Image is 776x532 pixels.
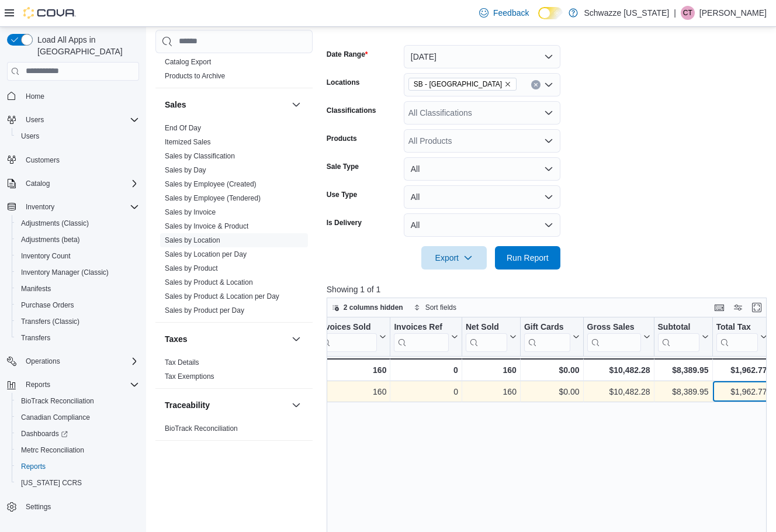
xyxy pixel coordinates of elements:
a: Adjustments (beta) [16,233,85,247]
a: Metrc Reconciliation [16,443,89,457]
div: Invoices Ref [394,322,448,351]
button: Transfers [12,330,144,346]
span: Sales by Employee (Tendered) [165,193,261,202]
div: Gift Cards [524,322,570,333]
div: $10,482.28 [587,363,650,377]
span: Inventory Manager (Classic) [21,268,109,277]
a: Inventory Count [16,249,75,263]
label: Locations [327,78,360,87]
span: Reports [21,378,139,392]
span: Sales by Location [165,235,220,244]
h3: Taxes [165,333,188,344]
button: 2 columns hidden [327,300,408,315]
div: $10,482.28 [587,385,650,399]
a: Sales by Employee (Tendered) [165,194,261,202]
a: Sales by Product & Location per Day [165,292,279,300]
a: Sales by Employee (Created) [165,179,257,188]
div: Clinton Temple [681,6,695,20]
span: Dashboards [21,429,68,438]
span: Sales by Employee (Created) [165,179,257,188]
button: All [404,213,560,237]
span: Sales by Invoice & Product [165,221,248,230]
button: Adjustments (beta) [12,232,144,248]
button: Home [2,88,144,105]
span: Inventory Count [21,251,71,261]
div: $8,389.95 [657,363,708,377]
span: Sales by Location per Day [165,249,247,258]
span: Sales by Invoice [165,207,216,216]
button: Taxes [289,331,303,346]
button: Invoices Ref [394,322,458,351]
label: Date Range [327,50,368,59]
button: Operations [21,354,65,368]
button: Users [21,113,49,127]
a: Users [16,129,44,143]
a: Sales by Day [165,165,206,174]
div: $1,962.77 [716,385,767,399]
button: Operations [2,353,144,369]
span: Settings [26,502,51,512]
a: Itemized Sales [165,137,211,146]
button: Invoices Sold [318,322,386,351]
span: Load All Apps in [GEOGRAPHIC_DATA] [33,34,139,57]
span: Customers [26,156,60,165]
button: Purchase Orders [12,297,144,313]
div: 160 [318,363,386,377]
h3: Sales [165,98,186,110]
button: Display options [731,300,745,315]
button: Sales [289,97,303,111]
span: Catalog [26,179,50,188]
div: 160 [466,363,517,377]
div: Gross Sales [587,322,640,333]
span: Home [26,92,44,101]
a: Customers [21,153,64,167]
label: Products [327,134,357,143]
button: All [404,157,560,181]
div: Invoices Sold [318,322,377,333]
span: BioTrack Reconciliation [165,423,238,433]
span: Catalog [21,177,139,191]
button: Run Report [495,246,560,270]
span: Transfers (Classic) [16,315,139,329]
button: Settings [2,498,144,515]
a: Inventory Manager (Classic) [16,265,113,279]
div: Gross Sales [587,322,640,351]
button: Clear input [531,80,541,89]
span: Products to Archive [165,71,225,80]
span: Inventory [21,200,139,214]
a: Dashboards [16,427,72,441]
button: Transfers (Classic) [12,313,144,330]
a: Sales by Product & Location [165,278,253,286]
a: Sales by Location [165,236,220,244]
button: Remove SB - Brighton from selection in this group [504,81,511,88]
div: Traceability [155,421,313,440]
span: Metrc Reconciliation [16,443,139,457]
label: Is Delivery [327,218,362,227]
div: Subtotal [657,322,699,333]
span: [US_STATE] CCRS [21,478,82,488]
button: Net Sold [466,322,517,351]
div: Net Sold [466,322,507,351]
button: [DATE] [404,45,560,68]
a: Sales by Invoice & Product [165,222,248,230]
button: Enter fullscreen [750,300,764,315]
a: Settings [21,500,56,514]
div: Total Tax [716,322,757,333]
a: Sales by Classification [165,151,235,160]
button: Users [12,128,144,144]
a: Products to Archive [165,71,225,80]
span: Run Report [507,252,549,264]
button: Gift Cards [524,322,580,351]
div: Sales [155,120,313,322]
button: Total Tax [716,322,767,351]
a: BioTrack Reconciliation [165,424,238,432]
span: Purchase Orders [21,300,74,310]
a: [US_STATE] CCRS [16,476,86,490]
button: Traceability [289,398,303,412]
div: Invoices Ref [394,322,448,333]
p: Showing 1 of 1 [327,284,771,295]
button: Sales [165,98,287,110]
button: Gross Sales [587,322,650,351]
button: Export [421,246,487,270]
span: Sales by Product & Location per Day [165,291,279,300]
